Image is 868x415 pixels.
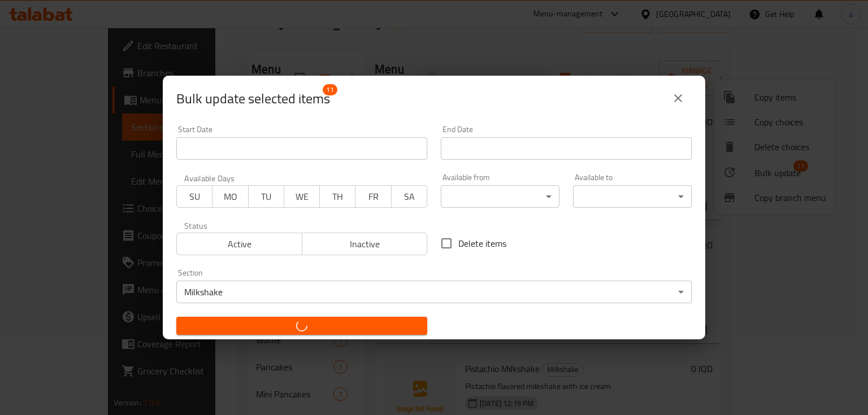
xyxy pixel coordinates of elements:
button: TU [248,185,284,208]
span: WE [289,189,315,205]
div: Milkshake [176,281,692,303]
button: WE [284,185,320,208]
button: FR [355,185,391,208]
button: close [665,85,692,112]
button: TH [319,185,355,208]
button: SA [391,185,427,208]
button: SU [176,185,212,208]
span: Inactive [307,236,423,252]
span: TU [253,189,280,205]
span: SU [181,189,208,205]
span: 11 [323,84,337,95]
button: Active [176,233,302,255]
span: Active [181,236,298,252]
span: Selected items count [176,90,330,108]
span: FR [360,189,387,205]
button: Inactive [302,233,428,255]
span: TH [324,189,351,205]
span: MO [217,189,244,205]
span: SA [396,189,423,205]
div: ​ [441,185,559,208]
button: MO [212,185,248,208]
span: Delete items [458,237,506,250]
div: ​ [573,185,692,208]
